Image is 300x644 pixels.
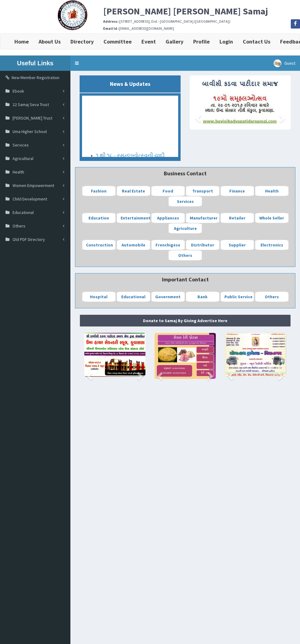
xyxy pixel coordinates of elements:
a: ૧ થી ૧૮ - સ્મુહ્લ્ગ્નોત્સ્વની યાદી [96,150,165,157]
span: Guest [284,60,295,66]
span: Agricultural [13,156,33,161]
a: Finance [220,186,254,196]
b: Contact Us [243,38,270,45]
span: Ebook [13,88,24,94]
a: Login [215,34,238,49]
b: Services [177,199,194,204]
b: Finance [229,188,245,194]
b: Health [265,188,279,194]
b: Manufacturer [190,215,218,221]
a: Contact Us [238,34,275,49]
a: Transport [186,186,219,196]
b: Others [178,253,192,258]
a: Food [151,186,185,196]
b: Address : [103,19,119,24]
b: Fashion [91,188,107,194]
a: Fashion [82,186,116,196]
a: Bank [186,292,219,302]
a: Agriculture [168,223,202,234]
b: Distributor [191,242,214,248]
b: Committee [103,38,132,45]
a: Automobile [117,240,150,250]
img: image [84,333,145,377]
a: Entertainment [117,213,150,223]
a: Home [9,34,34,49]
a: Event [137,34,161,49]
span: Uma Higher School [13,129,47,134]
img: User Image [274,59,281,67]
img: image [190,75,291,130]
a: Public Service [220,292,254,302]
a: Others [255,292,289,302]
b: Retailer [229,215,246,221]
b: Profile [193,38,210,45]
b: About Us [39,38,61,45]
span: Health [13,169,24,175]
b: Frenchigese [156,242,180,248]
a: Manufacturer [186,213,219,223]
b: Agriculture [174,226,197,231]
span: Old PDF Directory [13,237,45,242]
b: News & Updates [110,80,150,87]
b: Login [219,38,233,45]
b: Real Estate [122,188,145,194]
a: Construction [82,240,116,250]
b: Supplier [229,242,246,248]
img: image [155,333,216,379]
a: Educational [117,292,150,302]
b: Electronics [261,242,283,248]
b: Whole Seller [259,215,284,221]
span: Women Empowerment [13,183,54,188]
a: Supplier [220,240,254,250]
span: Others [13,223,25,229]
a: Government [151,292,185,302]
b: Transport [192,188,213,194]
img: image [225,333,286,376]
b: Home [14,38,29,45]
b: Useful Links [17,60,54,67]
b: Educational [121,294,145,299]
b: Government [155,294,181,299]
strong: Donate to Samaj By Giving Advertise Here [143,318,227,323]
b: Event [141,38,156,45]
span: [PERSON_NAME] Trust [13,115,52,121]
a: Guest [269,55,300,71]
a: Services [168,196,202,207]
b: Directory [70,38,94,45]
b: Food [163,188,173,194]
a: Others [168,250,202,261]
b: Appliances [157,215,179,221]
a: Health [255,186,289,196]
h6: [EMAIL_ADDRESS][DOMAIN_NAME] [103,26,300,30]
span: Services [13,142,29,148]
a: Distributor [186,240,219,250]
b: Gallery [166,38,183,45]
b: Business Contact [164,170,207,177]
a: Electronics [255,240,289,250]
a: Appliances [151,213,185,223]
a: Retailer [220,213,254,223]
a: Real Estate [117,186,150,196]
a: About Us [34,34,66,49]
h6: [STREET_ADDRESS], Dist - [GEOGRAPHIC_DATA] ([GEOGRAPHIC_DATA]). [103,19,300,23]
a: Hospital [82,292,116,302]
a: Profile [188,34,215,49]
span: 22 Samaj Seva Trust [13,102,49,107]
b: Hospital [90,294,107,299]
a: Committee [99,34,137,49]
b: Construction [86,242,113,248]
b: Automobile [122,242,145,248]
b: Important Contact [162,276,209,283]
b: Bank [197,294,208,299]
b: Entertainment [121,215,151,221]
b: [PERSON_NAME] [PERSON_NAME] Samaj [103,5,268,17]
a: Directory [66,34,99,49]
b: Others [265,294,279,299]
a: Frenchigese [151,240,185,250]
span: Child Development [13,196,47,202]
b: Public Service [224,294,253,299]
b: Email Id : [103,26,119,31]
a: Gallery [161,34,188,49]
b: Education [88,215,109,221]
a: Whole Seller [255,213,289,223]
